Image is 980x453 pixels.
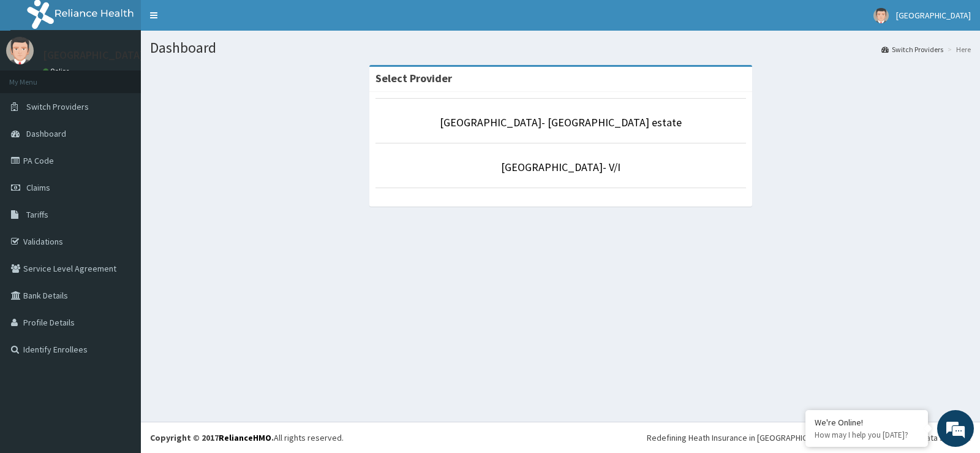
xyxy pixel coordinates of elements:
a: Online [43,67,72,75]
div: Redefining Heath Insurance in [GEOGRAPHIC_DATA] using Telemedicine and Data Science! [647,432,971,444]
strong: Copyright © 2017 . [150,432,274,443]
strong: Select Provider [375,71,452,85]
span: [GEOGRAPHIC_DATA] [896,10,971,21]
div: We're Online! [815,417,919,428]
span: Switch Providers [26,101,89,112]
span: Dashboard [26,128,66,139]
li: Here [944,44,971,55]
a: Switch Providers [881,44,943,55]
h1: Dashboard [150,40,971,56]
a: RelianceHMO [219,432,271,443]
img: User Image [873,8,889,23]
span: Claims [26,182,50,193]
p: How may I help you today? [815,430,919,440]
p: [GEOGRAPHIC_DATA] [43,50,144,61]
span: Tariffs [26,209,48,220]
a: [GEOGRAPHIC_DATA]- [GEOGRAPHIC_DATA] estate [440,115,682,129]
footer: All rights reserved. [141,422,980,453]
a: [GEOGRAPHIC_DATA]- V/I [501,160,620,174]
img: User Image [6,37,34,64]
